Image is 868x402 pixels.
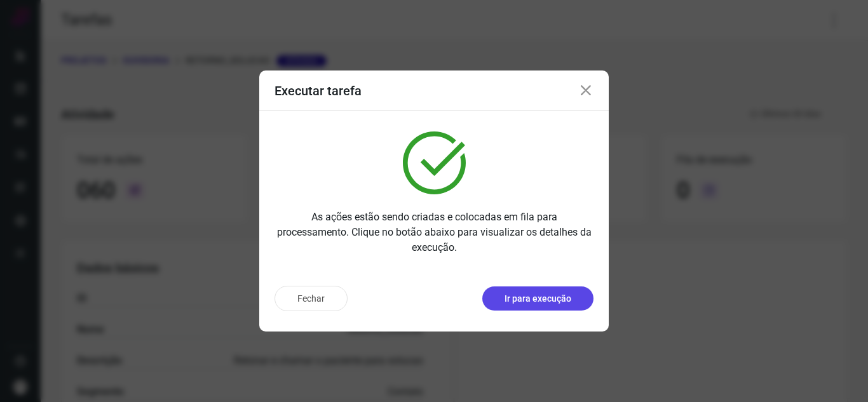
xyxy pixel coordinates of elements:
p: Ir para execução [505,292,571,305]
p: As ações estão sendo criadas e colocadas em fila para processamento. Clique no botão abaixo para ... [275,210,593,255]
img: verified.svg [403,131,466,194]
button: Ir para execução [482,286,593,311]
h3: Executar tarefa [275,83,362,98]
button: Fechar [275,286,348,311]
